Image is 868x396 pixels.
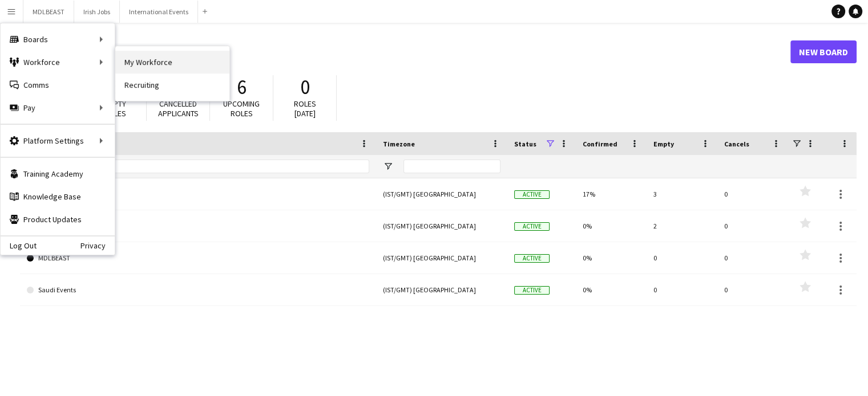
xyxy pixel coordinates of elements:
div: 0% [576,242,647,273]
a: Log Out [1,241,37,250]
div: Boards [1,28,115,51]
span: Active [514,222,550,231]
span: 6 [237,75,247,100]
div: 0 [717,274,788,305]
span: Cancels [724,140,749,148]
a: MDLBEAST [27,242,369,274]
div: 0% [576,274,647,305]
div: (IST/GMT) [GEOGRAPHIC_DATA] [376,242,507,273]
a: Saudi Events [27,274,369,306]
span: Active [514,286,550,295]
div: 0 [717,210,788,242]
a: Knowledge Base [1,185,115,208]
a: Training Academy [1,162,115,185]
a: My Workforce [115,51,229,74]
span: Status [514,140,536,148]
span: Cancelled applicants [158,99,199,119]
span: Empty [653,140,674,148]
div: Pay [1,96,115,119]
input: Board name Filter Input [47,160,369,173]
div: (IST/GMT) [GEOGRAPHIC_DATA] [376,210,507,242]
span: 0 [300,75,310,100]
span: Active [514,254,550,263]
a: New Board [790,40,857,63]
button: International Events [120,1,198,23]
a: Product Updates [1,208,115,231]
a: Recruiting [115,74,229,96]
div: 0% [576,210,647,242]
a: Privacy [80,241,115,250]
span: Confirmed [583,140,617,148]
span: Upcoming roles [223,99,260,119]
button: Irish Jobs [74,1,120,23]
div: Platform Settings [1,129,115,152]
div: 0 [647,274,717,305]
h1: Boards [20,43,790,60]
span: Timezone [383,140,415,148]
span: Roles [DATE] [294,99,316,119]
div: 3 [647,178,717,210]
a: International Events [27,178,369,210]
div: Workforce [1,51,115,74]
div: (IST/GMT) [GEOGRAPHIC_DATA] [376,274,507,305]
div: 0 [717,178,788,210]
span: Active [514,190,550,199]
button: Open Filter Menu [383,161,393,172]
div: (IST/GMT) [GEOGRAPHIC_DATA] [376,178,507,210]
div: 2 [647,210,717,242]
div: 0 [647,242,717,273]
input: Timezone Filter Input [403,160,500,173]
button: MDLBEAST [23,1,74,23]
div: 17% [576,178,647,210]
a: Irish Jobs [27,210,369,242]
a: Comms [1,74,115,96]
div: 0 [717,242,788,273]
